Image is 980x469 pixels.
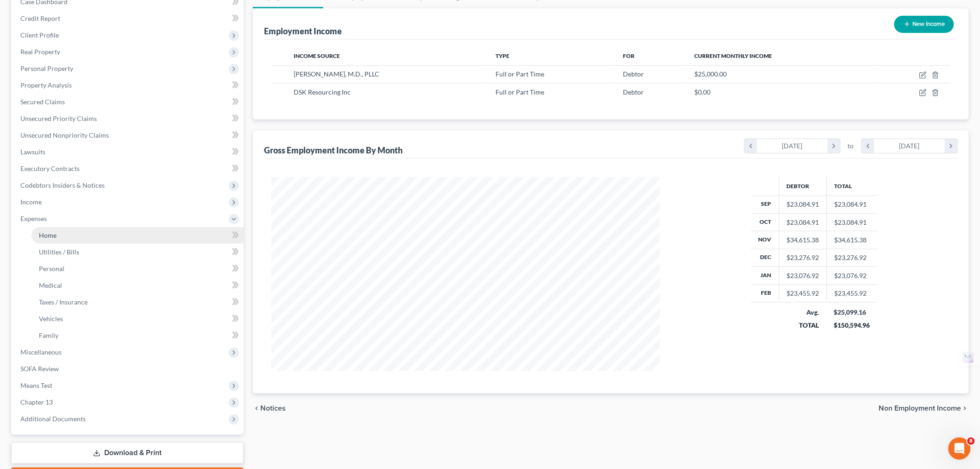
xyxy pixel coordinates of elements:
[967,437,975,445] span: 8
[253,405,286,412] button: chevron_left Notices
[253,405,260,412] i: chevron_left
[20,365,59,373] span: SOFA Review
[20,381,52,389] span: Means Test
[961,405,969,412] i: chevron_right
[20,415,86,423] span: Additional Documents
[260,405,286,412] span: Notices
[879,405,961,412] span: Non Employment Income
[879,405,969,412] button: Non Employment Income chevron_right
[13,361,244,377] a: SOFA Review
[20,398,53,406] span: Chapter 13
[11,442,244,464] a: Download & Print
[949,437,971,460] iframe: Intercom live chat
